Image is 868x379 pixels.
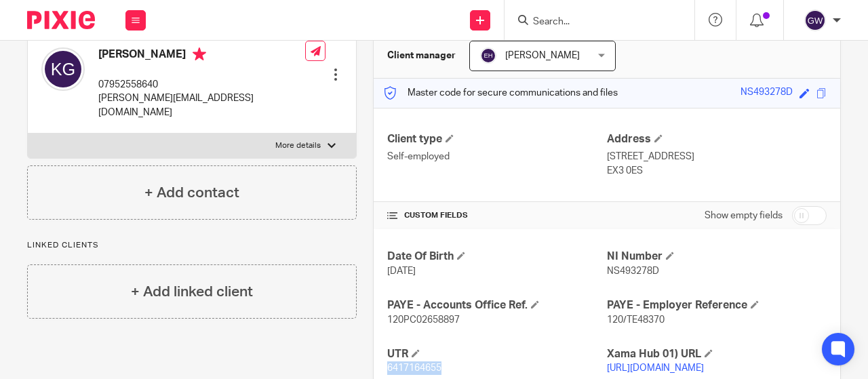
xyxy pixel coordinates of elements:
span: [DATE] [387,266,416,276]
span: NS493278D [607,266,659,276]
a: [URL][DOMAIN_NAME] [607,363,704,373]
span: 120/TE48370 [607,315,665,325]
h4: NI Number [607,250,827,264]
span: 6417164655 [387,363,441,373]
p: Master code for secure communications and files [384,86,618,100]
h4: Address [607,132,827,146]
h4: Xama Hub 01) URL [607,347,827,361]
h4: PAYE - Employer Reference [607,298,827,313]
h4: UTR [387,347,607,361]
span: 120PC02658897 [387,315,460,325]
p: Self-employed [387,150,607,163]
label: Show empty fields [705,209,783,222]
h4: Date Of Birth [387,250,607,264]
i: Primary [193,47,206,61]
h4: + Add linked client [131,281,253,302]
h4: [PERSON_NAME] [98,47,305,64]
div: NS493278D [741,85,793,101]
img: Pixie [27,11,95,29]
p: More details [275,140,321,151]
h4: + Add contact [144,182,239,203]
p: EX3 0ES [607,164,827,178]
p: [STREET_ADDRESS] [607,150,827,163]
p: Linked clients [27,240,357,251]
h4: CUSTOM FIELDS [387,210,607,221]
h3: Client manager [387,49,456,62]
img: svg%3E [41,47,85,91]
input: Search [532,16,654,28]
h4: PAYE - Accounts Office Ref. [387,298,607,313]
span: [PERSON_NAME] [505,51,580,60]
p: [PERSON_NAME][EMAIL_ADDRESS][DOMAIN_NAME] [98,92,305,119]
h4: Client type [387,132,607,146]
img: svg%3E [480,47,496,64]
p: 07952558640 [98,78,305,92]
img: svg%3E [804,9,826,31]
